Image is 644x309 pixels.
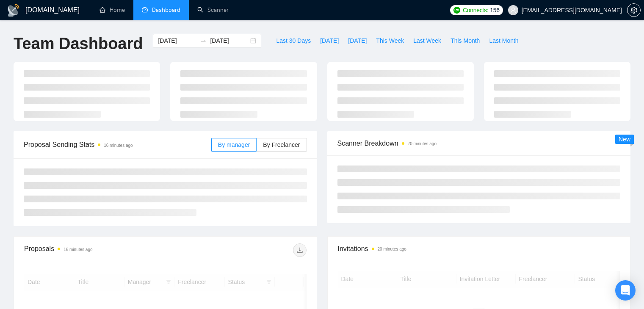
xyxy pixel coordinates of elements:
span: [DATE] [320,36,339,45]
span: Scanner Breakdown [337,138,621,149]
button: [DATE] [315,34,343,47]
span: By Freelancer [263,141,300,148]
span: New [619,136,630,143]
input: Start date [158,36,196,45]
span: dashboard [142,7,148,13]
span: [DATE] [348,36,367,45]
span: 156 [490,6,499,15]
button: setting [627,3,641,17]
span: to [200,37,207,44]
div: Proposals [24,243,165,257]
span: swap-right [200,37,207,44]
time: 20 minutes ago [408,141,437,146]
span: user [510,7,516,13]
button: Last 30 Days [271,34,315,47]
span: Last Month [489,36,518,45]
time: 16 minutes ago [104,143,133,148]
time: 20 minutes ago [378,247,406,251]
span: Invitations [338,243,620,254]
h1: Team Dashboard [14,34,143,54]
time: 16 minutes ago [64,247,92,252]
input: End date [210,36,249,45]
button: This Month [446,34,484,47]
button: Last Month [484,34,523,47]
span: Last Week [413,36,441,45]
a: homeHome [100,6,125,14]
div: Open Intercom Messenger [615,280,636,301]
img: upwork-logo.png [453,7,460,14]
span: Dashboard [152,6,180,14]
span: Last 30 Days [276,36,311,45]
span: This Month [451,36,480,45]
a: setting [627,7,641,14]
span: Proposal Sending Stats [24,139,211,150]
button: [DATE] [343,34,371,47]
a: searchScanner [197,6,229,14]
span: Connects: [463,6,488,15]
button: This Week [371,34,409,47]
span: This Week [376,36,404,45]
img: logo [7,4,20,17]
span: By manager [218,141,250,148]
button: Last Week [409,34,446,47]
